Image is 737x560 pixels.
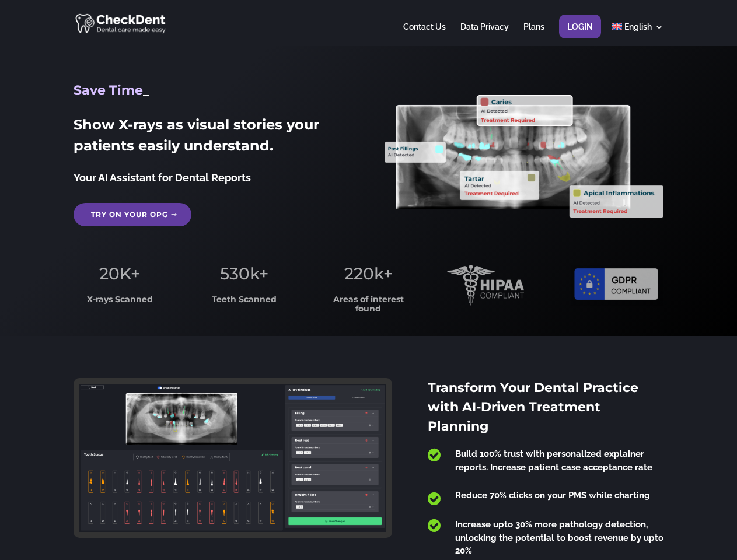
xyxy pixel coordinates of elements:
a: Try on your OPG [74,203,191,226]
span: _ [143,82,149,98]
span: 220k+ [344,264,393,283]
span: Increase upto 30% more pathology detection, unlocking the potential to boost revenue by upto 20% [455,519,663,556]
img: X_Ray_annotated [385,95,663,218]
a: Login [567,23,593,45]
span: Reduce 70% clicks on your PMS while charting [455,490,650,501]
span: 20K+ [99,264,140,283]
a: Data Privacy [460,23,509,45]
span:  [428,518,441,533]
span: Build 100% trust with personalized explainer reports. Increase patient case acceptance rate [455,449,652,473]
a: Plans [523,23,544,45]
a: English [612,23,663,45]
span: Transform Your Dental Practice with AI-Driven Treatment Planning [428,380,638,434]
span: 530k+ [220,264,268,283]
span: English [624,22,652,32]
h3: Areas of interest found [323,295,415,319]
span: Your AI Assistant for Dental Reports [74,171,251,184]
img: CheckDent AI [75,12,167,34]
span:  [428,491,441,506]
span: Save Time [74,82,143,98]
a: Contact Us [403,23,446,45]
h2: Show X-rays as visual stories your patients easily understand. [74,114,352,162]
span:  [428,447,441,463]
